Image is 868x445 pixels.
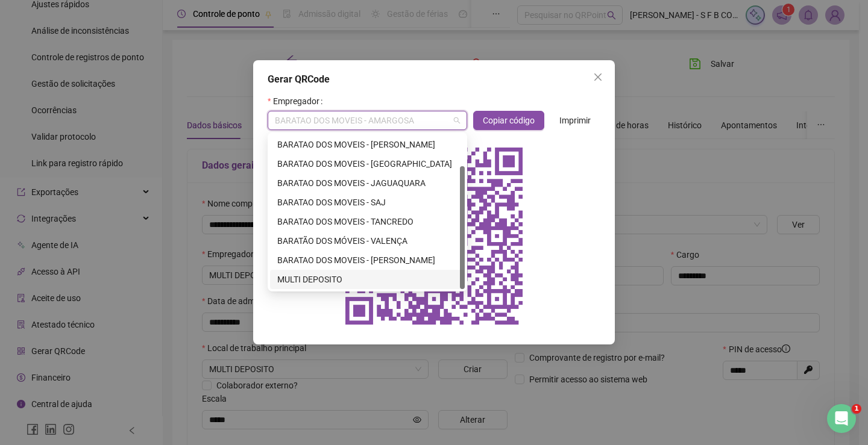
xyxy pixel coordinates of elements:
[270,212,465,231] div: BARATAO DOS MOVEIS - TANCREDO
[277,215,458,228] div: BARATAO DOS MOVEIS - TANCREDO
[270,135,465,154] div: BARATAO DOS MOVEIS - DIAS DAVILA
[559,114,591,127] span: Imprimir
[270,270,465,289] div: MULTI DEPOSITO
[268,92,327,111] label: Empregador
[277,196,458,209] div: BARATAO DOS MOVEIS - SAJ
[270,251,465,270] div: BARATAO DOS MOVEIS - VERA CRUZ
[483,114,535,127] span: Copiar código
[277,157,458,170] div: BARATAO DOS MOVEIS - [GEOGRAPHIC_DATA]
[270,173,465,193] div: BARATAO DOS MOVEIS - JAGUAQUARA
[275,111,460,129] span: BARATAO DOS MOVEIS - AMARGOSA
[270,154,465,173] div: BARATAO DOS MOVEIS - GANDU
[270,193,465,212] div: BARATAO DOS MOVEIS - SAJ
[277,138,458,151] div: BARATAO DOS MOVEIS - [PERSON_NAME]
[588,67,608,87] button: Close
[827,404,856,433] iframe: Intercom live chat
[277,234,458,247] div: BARATÃO DOS MÓVEIS - VALENÇA
[277,273,458,286] div: MULTI DEPOSITO
[277,176,458,190] div: BARATAO DOS MOVEIS - JAGUAQUARA
[550,111,600,130] button: Imprimir
[852,404,861,414] span: 1
[593,72,603,82] span: close
[268,72,600,87] div: Gerar QRCode
[473,111,544,130] button: Copiar código
[270,231,465,251] div: BARATÃO DOS MÓVEIS - VALENÇA
[277,254,458,267] div: BARATAO DOS MOVEIS - [PERSON_NAME]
